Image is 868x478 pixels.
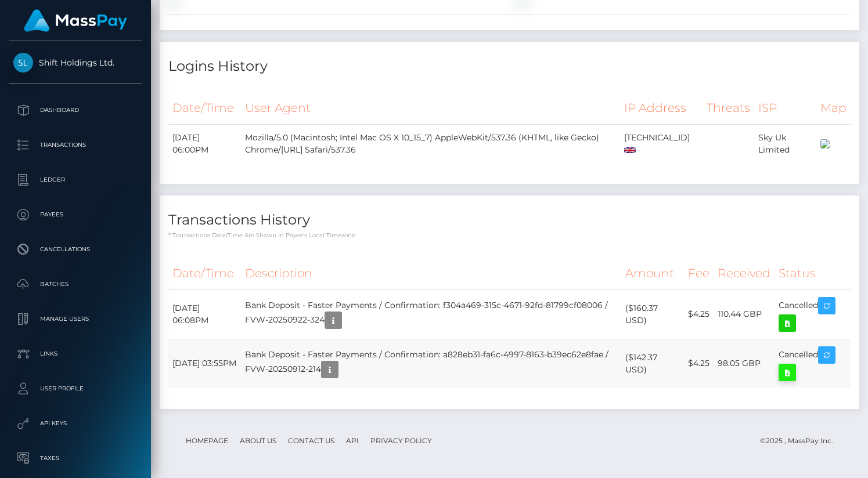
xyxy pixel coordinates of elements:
td: 110.44 GBP [714,289,775,339]
p: * Transactions date/time are shown in payee's local timezone [168,231,851,240]
div: © 2025 , MassPay Inc. [760,434,842,447]
p: Manage Users [13,310,138,328]
img: 200x100 [820,139,830,149]
a: Links [9,339,142,368]
p: Transactions [13,136,138,154]
th: Status [775,258,851,289]
p: Cancellations [13,241,138,258]
td: Bank Deposit - Faster Payments / Confirmation: f304a469-315c-4671-92fd-81799cf08006 / FVW-2025092... [241,289,621,339]
a: Manage Users [9,305,142,334]
th: ISP [754,92,816,124]
p: Payees [13,206,138,223]
td: [DATE] 03:55PM [168,339,241,388]
th: Map [816,92,851,124]
td: ($160.37 USD) [621,289,684,339]
a: Contact Us [283,432,339,450]
a: API Keys [9,409,142,438]
h4: Transactions History [168,210,851,230]
a: Privacy Policy [366,432,437,450]
p: Dashboard [13,102,138,119]
a: Dashboard [9,96,142,125]
td: Sky Uk Limited [754,124,816,163]
p: Batches [13,276,138,293]
th: Threats [703,92,754,124]
td: Mozilla/5.0 (Macintosh; Intel Mac OS X 10_15_7) AppleWebKit/537.36 (KHTML, like Gecko) Chrome/[UR... [241,124,620,163]
td: [DATE] 06:08PM [168,289,241,339]
td: Cancelled [775,289,851,339]
th: Date/Time [168,258,241,289]
p: API Keys [13,415,138,432]
th: Received [714,258,775,289]
th: Fee [684,258,714,289]
a: Ledger [9,165,142,194]
span: Shift Holdings Ltd. [9,57,142,68]
img: gb.png [624,147,636,153]
a: Homepage [181,432,233,450]
a: API [341,432,363,450]
th: Description [241,258,621,289]
a: Cancellations [9,235,142,264]
p: Ledger [13,171,138,189]
th: Amount [621,258,684,289]
td: ($142.37 USD) [621,339,684,388]
td: $4.25 [684,339,714,388]
a: Payees [9,200,142,229]
td: Cancelled [775,339,851,388]
th: User Agent [241,92,620,124]
p: Taxes [13,450,138,467]
td: $4.25 [684,289,714,339]
img: Shift Holdings Ltd. [13,53,33,73]
img: MassPay Logo [24,9,127,32]
p: User Profile [13,380,138,397]
td: [DATE] 06:00PM [168,124,241,163]
a: Batches [9,270,142,299]
p: Links [13,345,138,363]
a: Transactions [9,131,142,160]
td: [TECHNICAL_ID] [620,124,703,163]
th: IP Address [620,92,703,124]
td: 98.05 GBP [714,339,775,388]
td: Bank Deposit - Faster Payments / Confirmation: a828eb31-fa6c-4997-8163-b39ec62e8fae / FVW-2025091... [241,339,621,388]
a: Taxes [9,444,142,473]
h4: Logins History [168,56,851,77]
a: User Profile [9,374,142,403]
th: Date/Time [168,92,241,124]
a: About Us [235,432,281,450]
